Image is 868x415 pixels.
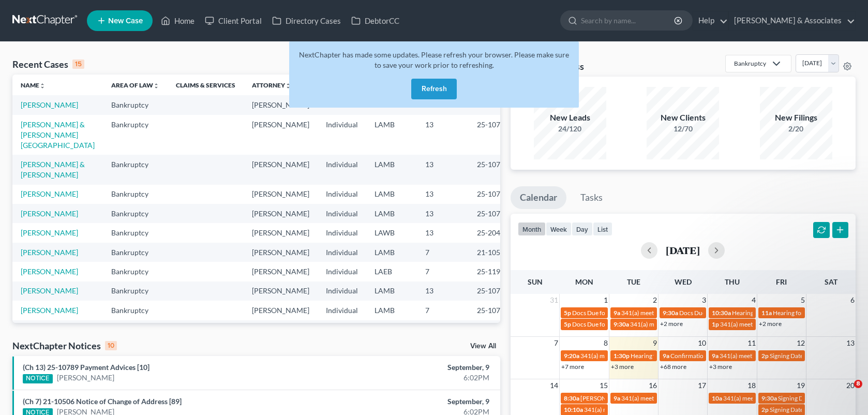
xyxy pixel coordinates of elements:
[518,222,546,236] button: month
[411,79,457,99] button: Refresh
[341,396,489,407] div: September, 9
[511,186,566,209] a: Calendar
[549,294,559,306] span: 31
[417,301,469,320] td: 7
[318,243,366,262] td: Individual
[701,294,707,306] span: 3
[318,320,366,339] td: Individual
[760,112,832,124] div: New Filings
[267,11,346,30] a: Directory Cases
[23,363,149,372] a: (Ch 13) 25-10789 Payment Advices [10]
[621,309,721,317] span: 341(a) meeting for [PERSON_NAME]
[417,115,469,155] td: 13
[534,112,606,124] div: New Leads
[103,95,168,114] td: Bankruptcy
[621,394,721,402] span: 341(a) meeting for [PERSON_NAME]
[417,320,469,339] td: 13
[630,320,730,328] span: 341(a) meeting for [PERSON_NAME]
[366,262,417,281] td: LAEB
[469,115,518,155] td: 25-10772
[103,115,168,155] td: Bankruptcy
[534,124,606,134] div: 24/120
[561,363,584,370] a: +7 more
[712,309,731,317] span: 10:30a
[580,352,680,360] span: 341(a) meeting for [PERSON_NAME]
[103,204,168,223] td: Bankruptcy
[613,320,629,328] span: 9:30a
[613,394,620,402] span: 9a
[723,394,823,402] span: 341(a) meeting for [PERSON_NAME]
[631,352,711,360] span: Hearing for [PERSON_NAME]
[21,160,85,179] a: [PERSON_NAME] & [PERSON_NAME]
[833,380,858,405] iframe: Intercom live chat
[652,337,658,349] span: 9
[660,363,686,370] a: +68 more
[854,380,862,388] span: 8
[679,309,796,317] span: Docs Due for [US_STATE][PERSON_NAME]
[417,243,469,262] td: 7
[21,209,78,218] a: [PERSON_NAME]
[613,309,620,317] span: 9a
[800,294,806,306] span: 5
[663,309,678,317] span: 9:30a
[734,59,766,68] div: Bankruptcy
[564,406,583,413] span: 10:10a
[103,281,168,301] td: Bankruptcy
[549,379,559,392] span: 14
[469,281,518,301] td: 25-10789
[417,262,469,281] td: 7
[244,204,318,223] td: [PERSON_NAME]
[581,11,676,30] input: Search by name...
[103,223,168,242] td: Bankruptcy
[21,100,78,109] a: [PERSON_NAME]
[103,301,168,320] td: Bankruptcy
[244,281,318,301] td: [PERSON_NAME]
[663,352,669,360] span: 9a
[366,281,417,301] td: LAMB
[23,374,53,383] div: NOTICE
[761,406,769,413] span: 2p
[244,301,318,320] td: [PERSON_NAME]
[751,294,757,306] span: 4
[572,309,657,317] span: Docs Due for [PERSON_NAME]
[647,112,719,124] div: New Clients
[156,11,200,30] a: Home
[849,294,856,306] span: 6
[469,301,518,320] td: 25-10750
[470,343,496,350] a: View All
[200,11,267,30] a: Client Portal
[318,281,366,301] td: Individual
[611,363,634,370] a: +3 more
[417,281,469,301] td: 13
[318,223,366,242] td: Individual
[648,379,658,392] span: 16
[252,81,291,89] a: Attorneyunfold_more
[575,277,593,286] span: Mon
[417,155,469,184] td: 13
[153,83,159,89] i: unfold_more
[366,185,417,204] td: LAMB
[299,50,569,69] span: NextChapter has made some updates. Please refresh your browser. Please make sure to save your wor...
[469,262,518,281] td: 25-11903
[21,228,78,237] a: [PERSON_NAME]
[469,155,518,184] td: 25-10771
[21,286,78,295] a: [PERSON_NAME]
[417,185,469,204] td: 13
[603,294,609,306] span: 1
[244,262,318,281] td: [PERSON_NAME]
[660,320,683,328] a: +2 more
[21,248,78,257] a: [PERSON_NAME]
[366,115,417,155] td: LAMB
[366,155,417,184] td: LAMB
[417,204,469,223] td: 13
[572,222,593,236] button: day
[57,373,114,383] a: [PERSON_NAME]
[761,309,772,317] span: 11a
[168,75,244,95] th: Claims & Services
[546,222,572,236] button: week
[318,115,366,155] td: Individual
[341,362,489,373] div: September, 9
[652,294,658,306] span: 2
[366,320,417,339] td: LAMB
[12,58,84,70] div: Recent Cases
